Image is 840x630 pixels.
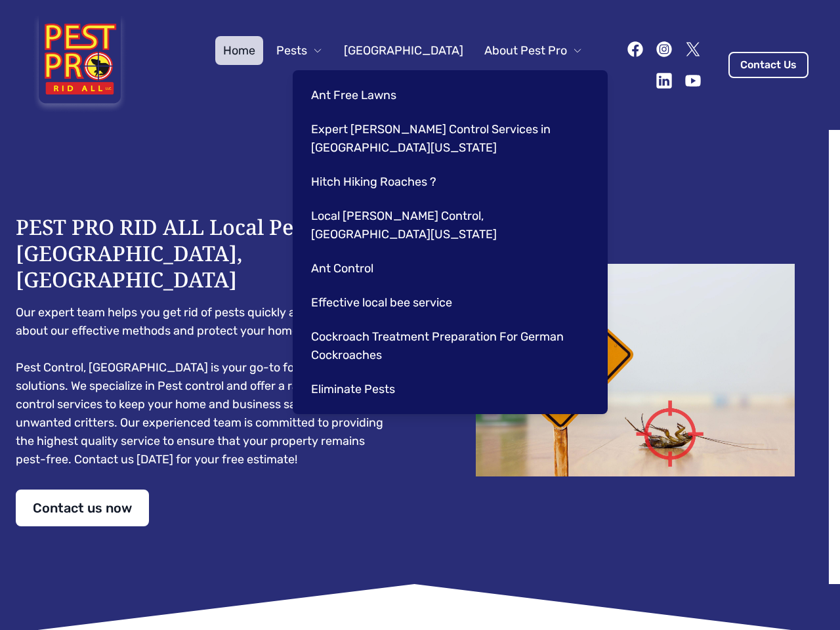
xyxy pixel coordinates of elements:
a: Contact us now [16,490,149,526]
a: Blog [486,65,526,94]
a: Cockroach Treatment Preparation For German Cockroaches [303,322,592,369]
a: Contact Us [728,52,808,78]
a: Contact [531,65,591,94]
img: Dead cockroach on floor with caution sign pest control [446,264,824,476]
a: Ant Control [303,254,592,283]
img: Pest Pro Rid All [31,16,128,114]
a: Local [PERSON_NAME] Control, [GEOGRAPHIC_DATA][US_STATE] [303,201,592,249]
a: Hitch Hiking Roaches ? [303,167,592,196]
a: Eliminate Pests [303,375,592,404]
a: [GEOGRAPHIC_DATA] [336,36,471,65]
a: Expert [PERSON_NAME] Control Services in [GEOGRAPHIC_DATA][US_STATE] [303,115,592,162]
h1: PEST PRO RID ALL Local Pest Control [GEOGRAPHIC_DATA], [GEOGRAPHIC_DATA] [16,214,394,293]
button: About Pest Pro [476,36,591,65]
a: Ant Free Lawns [303,81,592,110]
pre: Our expert team helps you get rid of pests quickly and safely. Learn about our effective methods ... [16,303,394,469]
a: Home [215,36,263,65]
button: Pests [268,36,331,65]
a: Effective local bee service [303,288,592,317]
span: About Pest Pro [484,41,567,60]
button: Pest Control Community B2B [289,65,480,94]
span: Pests [276,41,307,60]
